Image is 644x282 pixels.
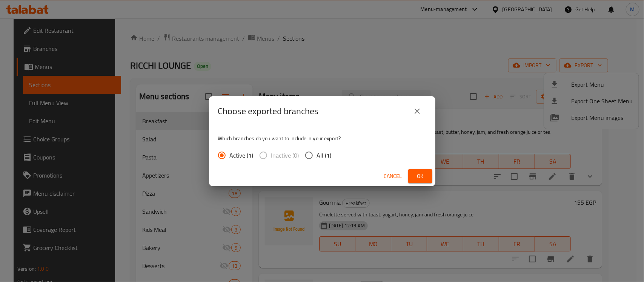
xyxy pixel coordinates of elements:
h2: Choose exported branches [218,105,319,117]
button: Ok [408,169,432,183]
span: Ok [414,172,426,181]
span: Inactive (0) [271,151,299,160]
p: Which branches do you want to include in your export? [218,135,426,142]
span: Cancel [384,172,402,181]
span: All (1) [317,151,332,160]
span: Active (1) [230,151,254,160]
button: Cancel [381,169,405,183]
button: close [408,102,426,120]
